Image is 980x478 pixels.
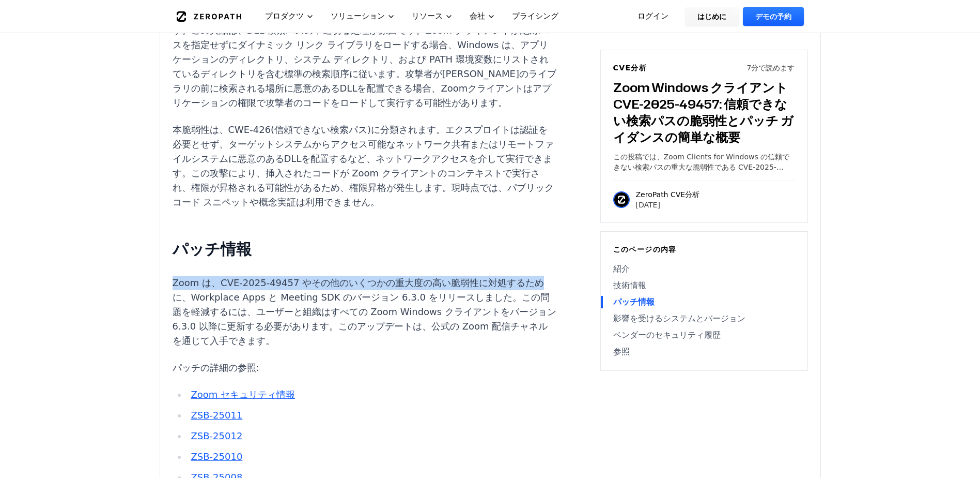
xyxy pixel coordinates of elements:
[331,10,385,22] font: ソリューション
[191,389,295,400] a: Zoom セキュリティ情報
[613,279,795,292] a: 技術情報
[613,312,795,325] a: 影響を受けるシステムとバージョン
[685,7,739,26] a: はじめに
[191,410,242,421] a: ZSB-25011
[625,7,681,26] a: ログイン
[470,10,485,22] font: 会社
[191,451,242,462] a: ZSB-25010
[613,79,795,145] h3: Zoom Windows クライアント CVE-2025-49457: 信頼できない検索パスの脆弱性とパッチ ガイダンスの簡単な概要
[512,10,558,22] font: プライシング
[613,346,795,358] a: 参照
[636,189,700,200] p: ZeroPath CVE分析
[173,361,557,375] p: パッチの詳細の参照:
[173,9,557,110] p: CVE-2025-49457 は、Zoom Clients for Windows の信頼できない検索パスの脆弱性です。この欠陥は、DLL 検索パスの不適切な処理が原因です。Zoom クライアン...
[265,10,304,22] font: プロダクツ
[747,64,795,72] font: 7分で読めます
[613,63,647,73] h6: CVE分析
[613,191,630,208] img: ZeroPath CVE分析
[613,244,795,255] h6: このページの内容
[412,10,443,22] font: リソース
[613,152,795,172] p: この投稿では、Zoom Clients for Windows の信頼できない検索パスの重大な脆弱性である CVE-2025-49457 の概要を説明します。技術的な詳細、影響を受けるバージョン...
[613,263,795,275] a: 紹介
[173,276,557,348] p: Zoom は、CVE-2025-49457 やその他のいくつかの重大度の高い脆弱性に対処するために、Workplace Apps と Meeting SDK のバージョン 6.3.0 をリリース...
[743,7,804,26] a: デモの予約
[173,123,557,210] p: 本脆弱性は、CWE-426(信頼できない検索パス)に分類されます。エクスプロイトは認証を必要とせず、ターゲットシステムからアクセス可能なネットワーク共有またはリモートファイルシステムに悪意のある...
[613,329,795,341] a: ベンダーのセキュリティ履歴
[191,430,242,441] a: ZSB-25012
[173,238,557,259] h2: パッチ情報
[613,296,795,308] a: パッチ情報
[636,200,700,210] p: [DATE]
